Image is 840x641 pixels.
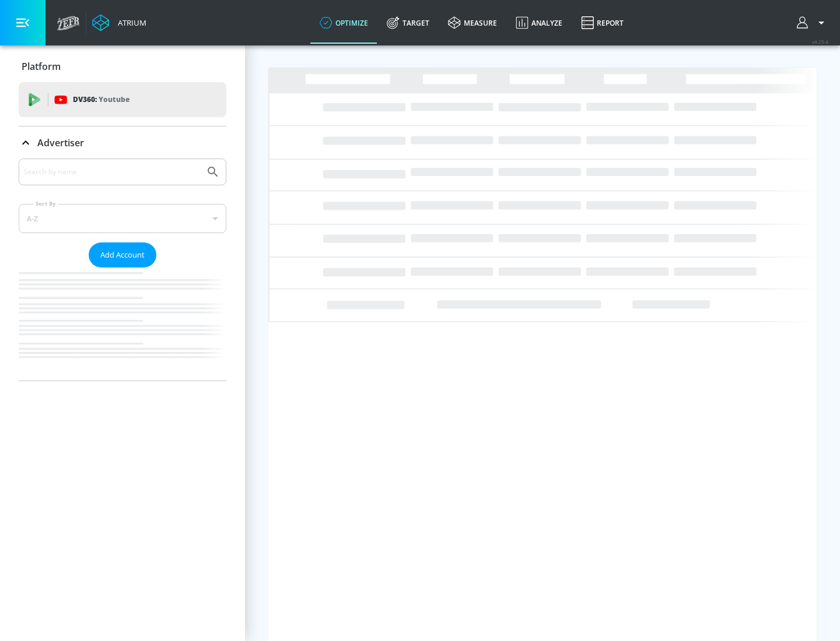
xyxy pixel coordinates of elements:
[92,14,146,31] a: Atrium
[19,159,226,381] div: Advertiser
[19,126,226,159] div: Advertiser
[439,2,506,44] a: measure
[73,93,129,106] p: DV360:
[812,38,828,45] span: v 4.25.4
[22,60,61,73] p: Platform
[19,82,226,117] div: DV360: Youtube
[19,267,226,381] nav: list of Advertiser
[99,93,129,105] p: Youtube
[19,204,226,233] div: A-Z
[506,2,572,44] a: Analyze
[310,2,377,44] a: optimize
[33,200,58,207] label: Sort By
[89,242,156,267] button: Add Account
[377,2,439,44] a: Target
[37,136,84,149] p: Advertiser
[113,17,146,28] div: Atrium
[100,248,145,262] span: Add Account
[572,2,633,44] a: Report
[19,50,226,83] div: Platform
[23,164,200,179] input: Search by name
